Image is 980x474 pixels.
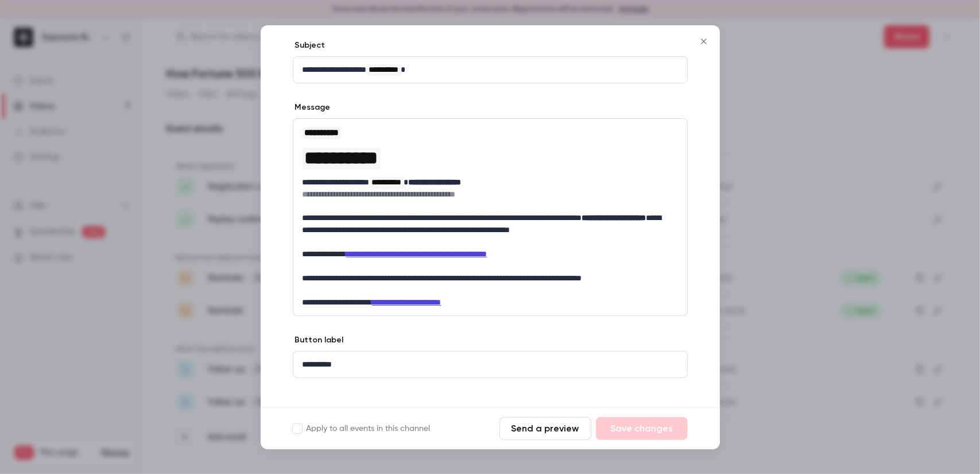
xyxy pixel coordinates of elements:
[499,417,591,440] button: Send a preview
[293,423,431,434] label: Apply to all events in this channel
[293,102,331,113] label: Message
[293,119,687,315] div: editor
[293,334,344,346] label: Button label
[293,57,687,83] div: editor
[293,40,326,51] label: Subject
[293,352,687,377] div: editor
[692,30,715,53] button: Close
